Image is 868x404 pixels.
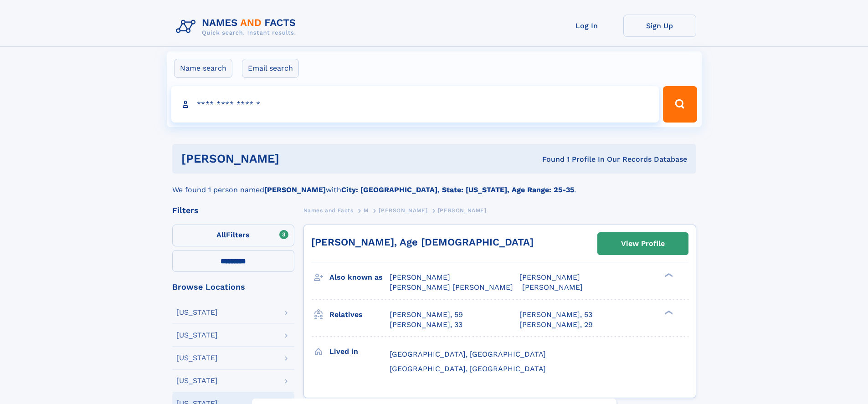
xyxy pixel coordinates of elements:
div: [US_STATE] [176,354,218,362]
h3: Also known as [329,270,390,285]
a: [PERSON_NAME], 29 [519,320,593,330]
div: View Profile [621,233,665,254]
div: Filters [172,206,294,215]
span: [PERSON_NAME] [379,207,427,214]
div: [US_STATE] [176,377,218,384]
span: [PERSON_NAME] [PERSON_NAME] [390,283,513,291]
a: Sign Up [623,15,696,37]
a: [PERSON_NAME], 33 [390,320,462,330]
span: M [364,207,369,214]
span: [GEOGRAPHIC_DATA], [GEOGRAPHIC_DATA] [390,350,546,358]
a: View Profile [598,233,688,255]
a: [PERSON_NAME], Age [DEMOGRAPHIC_DATA] [311,236,534,248]
div: [US_STATE] [176,332,218,339]
label: Name search [174,59,232,78]
span: [GEOGRAPHIC_DATA], [GEOGRAPHIC_DATA] [390,364,546,373]
h1: [PERSON_NAME] [181,153,411,164]
span: [PERSON_NAME] [522,283,583,291]
span: [PERSON_NAME] [390,273,450,281]
span: All [216,230,226,239]
label: Filters [172,225,294,246]
span: [PERSON_NAME] [438,207,487,214]
b: City: [GEOGRAPHIC_DATA], State: [US_STATE], Age Range: 25-35 [341,185,574,194]
button: Search Button [663,86,697,123]
div: [US_STATE] [176,309,218,316]
a: [PERSON_NAME] [379,205,427,216]
a: M [364,205,369,216]
div: Browse Locations [172,283,294,291]
b: [PERSON_NAME] [264,185,326,194]
a: Log In [550,15,623,37]
div: We found 1 person named with . [172,174,696,195]
a: [PERSON_NAME], 59 [390,310,463,320]
h3: Relatives [329,307,390,322]
img: Logo Names and Facts [172,15,303,39]
a: [PERSON_NAME], 53 [519,310,592,320]
div: Found 1 Profile In Our Records Database [411,154,687,164]
h3: Lived in [329,344,390,359]
div: ❯ [663,272,673,278]
a: Names and Facts [303,205,354,216]
label: Email search [242,59,299,78]
span: [PERSON_NAME] [519,273,580,281]
input: search input [171,86,659,123]
div: ❯ [663,309,673,315]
